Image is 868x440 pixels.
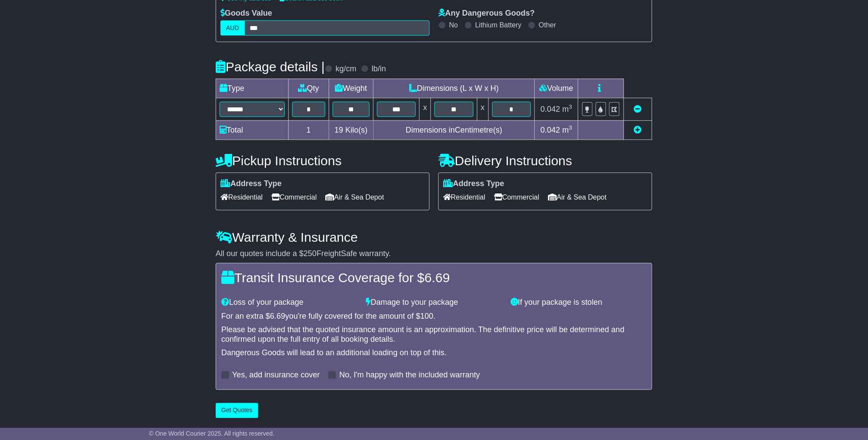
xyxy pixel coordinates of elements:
[424,270,450,285] span: 6.69
[539,21,556,29] label: Other
[326,190,384,204] span: Air & Sea Depot
[270,312,285,320] span: 6.69
[372,64,386,74] label: lb/in
[220,179,282,189] label: Address Type
[569,103,572,110] sup: 3
[216,79,289,98] td: Type
[216,230,652,244] h4: Warranty & Insurance
[569,124,572,131] sup: 3
[220,190,263,204] span: Residential
[475,21,522,29] label: Lithium Battery
[541,126,560,134] span: 0.042
[221,325,647,344] div: Please be advised that the quoted insurance amount is an approximation. The definitive price will...
[562,126,572,134] span: m
[217,298,362,307] div: Loss of your package
[220,20,245,36] label: AUD
[216,153,430,168] h4: Pickup Instructions
[216,60,325,74] h4: Package details |
[494,190,539,204] span: Commercial
[374,120,535,140] td: Dimensions in Centimetre(s)
[438,153,652,168] h4: Delivery Instructions
[221,348,647,358] div: Dangerous Goods will lead to an additional loading on top of this.
[634,126,642,134] a: Add new item
[336,64,357,74] label: kg/cm
[374,79,535,98] td: Dimensions (L x W x H)
[289,120,329,140] td: 1
[329,79,374,98] td: Weight
[304,249,317,258] span: 250
[362,298,507,307] div: Damage to your package
[216,403,258,418] button: Get Quotes
[449,21,458,29] label: No
[232,371,320,380] label: Yes, add insurance cover
[149,430,275,437] span: © One World Courier 2025. All rights reserved.
[548,190,607,204] span: Air & Sea Depot
[438,9,535,18] label: Any Dangerous Goods?
[220,9,272,18] label: Goods Value
[477,98,488,120] td: x
[506,298,651,307] div: If your package is stolen
[289,79,329,98] td: Qty
[216,249,652,259] div: All our quotes include a $ FreightSafe warranty.
[420,98,431,120] td: x
[334,126,343,134] span: 19
[221,312,647,321] div: For an extra $ you're fully covered for the amount of $ .
[339,371,480,380] label: No, I'm happy with the included warranty
[443,179,504,189] label: Address Type
[221,270,647,285] h4: Transit Insurance Coverage for $
[562,105,572,113] span: m
[271,190,317,204] span: Commercial
[421,312,434,320] span: 100
[541,105,560,113] span: 0.042
[216,120,289,140] td: Total
[634,105,642,113] a: Remove this item
[443,190,485,204] span: Residential
[329,120,374,140] td: Kilo(s)
[534,79,578,98] td: Volume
